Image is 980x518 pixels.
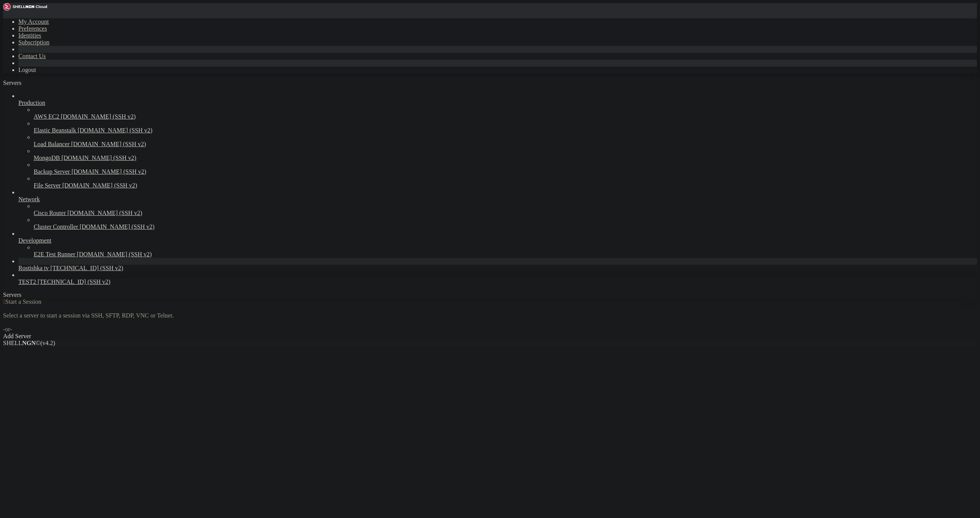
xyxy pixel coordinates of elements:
li: Development [18,230,977,258]
a: Elastic Beanstalk [DOMAIN_NAME] (SSH v2) [34,127,977,134]
span: [DOMAIN_NAME] (SSH v2) [62,182,137,189]
span: SHELL © [3,340,55,346]
span: TEST2 [18,279,36,285]
li: Load Balancer [DOMAIN_NAME] (SSH v2) [34,134,977,148]
span: [DOMAIN_NAME] (SSH v2) [72,168,147,175]
span: Cisco Router [34,210,66,216]
a: Production [18,99,977,106]
span: [TECHNICAL_ID] (SSH v2) [38,279,110,285]
span: [DOMAIN_NAME] (SSH v2) [61,155,136,161]
a: My Account [18,18,49,25]
a: Preferences [18,25,47,32]
span: Load Balancer [34,141,70,147]
div: Add Server [3,333,977,340]
a: TEST2 [TECHNICAL_ID] (SSH v2) [18,279,977,285]
span: [DOMAIN_NAME] (SSH v2) [61,113,136,120]
a: Rostishka tv [TECHNICAL_ID] (SSH v2) [18,265,977,272]
li: MongoDB [DOMAIN_NAME] (SSH v2) [34,148,977,161]
span:  [3,298,5,305]
span: Elastic Beanstalk [34,127,76,134]
li: Network [18,189,977,230]
li: File Server [DOMAIN_NAME] (SSH v2) [34,175,977,189]
span: AWS EC2 [34,113,59,120]
li: E2E Test Runner [DOMAIN_NAME] (SSH v2) [34,244,977,258]
a: Cluster Controller [DOMAIN_NAME] (SSH v2) [34,223,977,230]
li: Cisco Router [DOMAIN_NAME] (SSH v2) [34,203,977,217]
a: Development [18,237,977,244]
div: Servers [3,292,977,298]
span: Development [18,237,51,244]
span: Servers [3,80,21,86]
span: [DOMAIN_NAME] (SSH v2) [67,210,142,216]
span: Backup Server [34,168,70,175]
a: Servers [3,80,52,86]
li: TEST2 [TECHNICAL_ID] (SSH v2) [18,272,977,285]
a: Backup Server [DOMAIN_NAME] (SSH v2) [34,168,977,175]
a: Identities [18,32,41,39]
b: NGN [22,340,36,346]
span: MongoDB [34,155,60,161]
span: E2E Test Runner [34,251,75,257]
a: Load Balancer [DOMAIN_NAME] (SSH v2) [34,141,977,148]
a: Contact Us [18,53,46,59]
a: File Server [DOMAIN_NAME] (SSH v2) [34,182,977,189]
span: File Server [34,182,61,189]
div: Select a server to start a session via SSH, SFTP, RDP, VNC or Telnet. -or- [3,305,977,333]
li: Elastic Beanstalk [DOMAIN_NAME] (SSH v2) [34,120,977,134]
a: MongoDB [DOMAIN_NAME] (SSH v2) [34,155,977,161]
span: Production [18,99,45,106]
li: Rostishka tv [TECHNICAL_ID] (SSH v2) [18,258,977,272]
span: 4.2.0 [41,340,56,346]
li: AWS EC2 [DOMAIN_NAME] (SSH v2) [34,106,977,120]
span: [TECHNICAL_ID] (SSH v2) [51,265,123,271]
span: Start a Session [5,298,41,305]
a: AWS EC2 [DOMAIN_NAME] (SSH v2) [34,113,977,120]
span: [DOMAIN_NAME] (SSH v2) [77,251,152,257]
li: Backup Server [DOMAIN_NAME] (SSH v2) [34,161,977,175]
span: Rostishka tv [18,265,49,271]
span: [DOMAIN_NAME] (SSH v2) [78,127,153,134]
a: Logout [18,67,36,73]
img: Shellngn [3,3,47,11]
span: Network [18,196,40,202]
li: Production [18,93,977,189]
a: Subscription [18,39,49,46]
a: E2E Test Runner [DOMAIN_NAME] (SSH v2) [34,251,977,258]
span: [DOMAIN_NAME] (SSH v2) [80,223,155,230]
li: Cluster Controller [DOMAIN_NAME] (SSH v2) [34,217,977,230]
span: Cluster Controller [34,223,78,230]
a: Network [18,196,977,203]
span: [DOMAIN_NAME] (SSH v2) [71,141,146,147]
a: Cisco Router [DOMAIN_NAME] (SSH v2) [34,210,977,217]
